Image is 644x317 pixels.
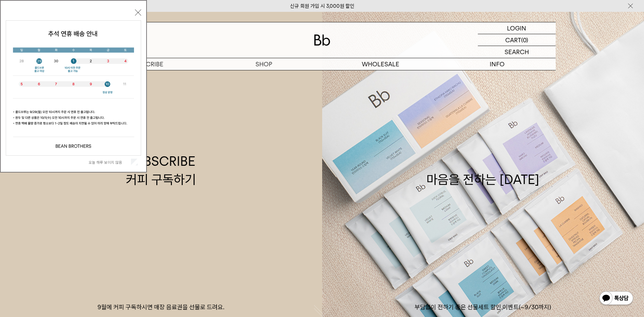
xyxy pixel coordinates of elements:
[135,9,141,16] button: 닫기
[6,21,141,155] img: 5e4d662c6b1424087153c0055ceb1a13_140731.jpg
[505,34,521,46] p: CART
[599,291,634,307] img: 카카오톡 채널 1:1 채팅 버튼
[314,35,330,46] img: 로고
[89,160,130,165] label: 오늘 하루 보이지 않음
[521,34,528,46] p: (0)
[505,46,529,58] p: SEARCH
[478,22,556,34] a: LOGIN
[439,58,556,70] p: INFO
[426,152,539,188] div: 마음을 전하는 [DATE]
[126,152,196,188] div: SUBSCRIBE 커피 구독하기
[205,58,322,70] a: SHOP
[478,34,556,46] a: CART (0)
[322,58,439,70] p: WHOLESALE
[290,3,354,9] a: 신규 회원 가입 시 3,000원 할인
[507,22,526,34] p: LOGIN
